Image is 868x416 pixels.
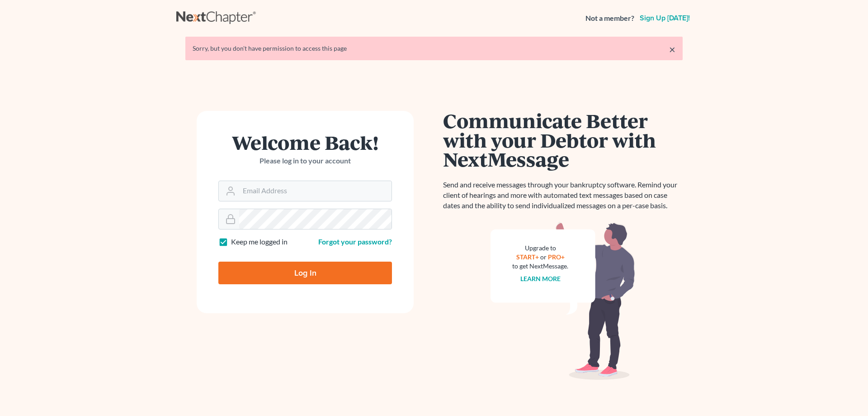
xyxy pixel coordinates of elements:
a: PRO+ [548,253,565,261]
input: Log In [218,262,392,284]
strong: Not a member? [585,13,634,24]
div: Upgrade to [512,244,568,253]
img: nextmessage_bg-59042aed3d76b12b5cd301f8e5b87938c9018125f34e5fa2b7a6b67550977c72.svg [491,222,635,380]
a: START+ [516,253,539,261]
div: to get NextMessage. [512,262,568,271]
p: Send and receive messages through your bankruptcy software. Remind your client of hearings and mo... [443,180,683,211]
input: Email Address [239,181,392,201]
p: Please log in to your account [218,156,392,166]
a: Forgot your password? [318,237,392,246]
a: Sign up [DATE]! [638,14,692,22]
h1: Communicate Better with your Debtor with NextMessage [443,111,683,169]
a: × [669,44,675,55]
h1: Welcome Back! [218,133,392,152]
label: Keep me logged in [231,237,288,247]
span: or [540,253,547,261]
a: Learn more [520,275,561,282]
div: Sorry, but you don't have permission to access this page [193,44,675,53]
